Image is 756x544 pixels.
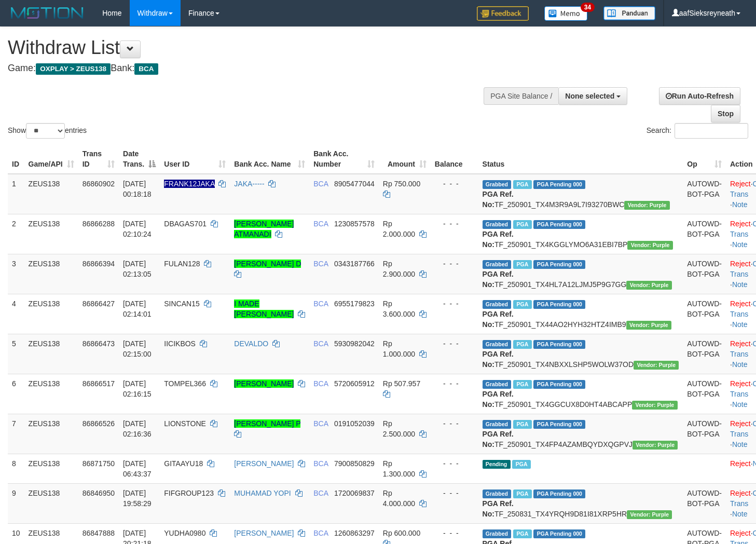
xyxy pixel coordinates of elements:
[478,414,683,454] td: TF_250901_TX4FP4AZAMBQYDXQGPVJ
[309,144,379,174] th: Bank Acc. Number: activate to sort column ascending
[435,338,474,349] div: - - -
[334,260,375,268] span: Copy 0343187766 to clipboard
[483,529,512,538] span: Grabbed
[683,254,726,294] td: AUTOWD-BOT-PGA
[123,220,152,238] span: [DATE] 02:10:24
[483,270,514,289] b: PGA Ref. No:
[730,260,751,268] a: Reject
[83,489,115,497] span: 86846950
[730,419,751,428] a: Reject
[659,87,740,105] a: Run Auto-Refresh
[334,489,375,497] span: Copy 1720069837 to clipboard
[8,334,24,374] td: 5
[334,220,375,228] span: Copy 1230857578 to clipboard
[313,339,328,348] span: BCA
[483,489,512,498] span: Grabbed
[123,339,152,358] span: [DATE] 02:15:00
[379,144,431,174] th: Amount: activate to sort column ascending
[24,334,78,374] td: ZEUS138
[626,281,671,290] span: Vendor URL: https://trx4.1velocity.biz
[533,180,585,189] span: PGA Pending
[483,300,512,309] span: Grabbed
[313,300,328,308] span: BCA
[313,529,328,537] span: BCA
[164,220,207,228] span: DBAGAS701
[478,214,683,254] td: TF_250901_TX4KGGLYMO6A31EBI7BP
[164,339,196,348] span: IICIKBOS
[334,529,375,537] span: Copy 1260863297 to clipboard
[234,419,300,428] a: [PERSON_NAME] P
[730,489,751,497] a: Reject
[558,87,627,105] button: None selected
[24,374,78,414] td: ZEUS138
[24,454,78,483] td: ZEUS138
[234,260,301,268] a: [PERSON_NAME] D
[533,300,585,309] span: PGA Pending
[513,529,531,538] span: Marked by aafnoeunsreypich
[83,419,115,428] span: 86866526
[383,529,420,537] span: Rp 600.000
[483,390,514,409] b: PGA Ref. No:
[234,529,294,537] a: [PERSON_NAME]
[513,220,531,229] span: Marked by aafpengsreynich
[483,350,514,369] b: PGA Ref. No:
[8,5,87,21] img: MOTION_logo.png
[675,123,748,139] input: Search:
[234,459,294,468] a: [PERSON_NAME]
[313,180,328,188] span: BCA
[483,220,512,229] span: Grabbed
[732,400,748,409] a: Note
[533,529,585,538] span: PGA Pending
[627,510,672,519] span: Vendor URL: https://trx4.1velocity.biz
[383,379,420,388] span: Rp 507.957
[435,298,474,309] div: - - -
[234,379,294,388] a: [PERSON_NAME]
[513,260,531,269] span: Marked by aafpengsreynich
[24,414,78,454] td: ZEUS138
[732,240,748,249] a: Note
[8,414,24,454] td: 7
[478,174,683,214] td: TF_250901_TX4M3R9A9L7I93270BWC
[478,294,683,334] td: TF_250901_TX44AO2HYH32HTZ4IMB9
[383,489,415,508] span: Rp 4.000.000
[483,310,514,329] b: PGA Ref. No:
[164,489,214,497] span: FIFGROUP123
[732,440,748,448] a: Note
[8,294,24,334] td: 4
[78,144,119,174] th: Trans ID: activate to sort column ascending
[633,441,678,450] span: Vendor URL: https://trx4.1velocity.biz
[512,460,530,469] span: Marked by aafpengsreynich
[732,280,748,289] a: Note
[683,483,726,523] td: AUTOWD-BOT-PGA
[435,259,474,269] div: - - -
[683,334,726,374] td: AUTOWD-BOT-PGA
[313,419,328,428] span: BCA
[483,230,514,249] b: PGA Ref. No:
[732,200,748,209] a: Note
[83,379,115,388] span: 86866517
[313,379,328,388] span: BCA
[313,489,328,497] span: BCA
[8,374,24,414] td: 6
[234,300,294,318] a: I MADE [PERSON_NAME]
[435,179,474,189] div: - - -
[483,190,514,209] b: PGA Ref. No:
[603,6,655,20] img: panduan.png
[164,379,206,388] span: TOMPEL366
[711,105,740,123] a: Stop
[334,300,375,308] span: Copy 6955179823 to clipboard
[160,144,230,174] th: User ID: activate to sort column ascending
[483,430,514,448] b: PGA Ref. No:
[483,380,512,389] span: Grabbed
[234,339,268,348] a: DEVALDO
[435,458,474,469] div: - - -
[478,483,683,523] td: TF_250831_TX4YRQH9D81I81XRP5HR
[8,454,24,483] td: 8
[119,144,160,174] th: Date Trans.: activate to sort column descending
[634,361,679,370] span: Vendor URL: https://trx4.1velocity.biz
[483,420,512,429] span: Grabbed
[730,459,751,468] a: Reject
[334,379,375,388] span: Copy 5720605912 to clipboard
[334,459,375,468] span: Copy 7900850829 to clipboard
[683,294,726,334] td: AUTOWD-BOT-PGA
